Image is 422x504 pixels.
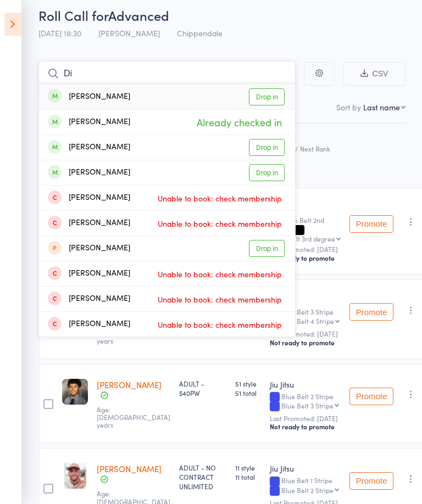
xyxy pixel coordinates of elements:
[349,388,393,405] button: Promote
[48,116,130,128] div: [PERSON_NAME]
[270,477,341,495] div: Blue Belt 1 Stripe
[155,316,285,333] span: Unable to book: check membership
[48,91,130,103] div: [PERSON_NAME]
[235,388,261,397] span: 51 total
[270,308,341,327] div: Blue Belt 3 Stripe
[270,235,335,242] div: Black Belt 3rd degree
[38,61,296,86] input: Search by name
[270,330,341,338] small: Last Promoted: [DATE]
[97,379,162,390] a: [PERSON_NAME]
[155,190,285,206] span: Unable to book: check membership
[155,266,285,282] span: Unable to book: check membership
[177,27,223,38] span: Chippendale
[349,215,393,233] button: Promote
[48,267,130,280] div: [PERSON_NAME]
[38,6,108,24] span: Roll Call for
[270,422,341,431] div: Not ready to promote
[281,402,334,409] div: Blue Belt 3 Stripe
[336,102,361,113] label: Sort by
[270,145,341,152] div: Current / Next Rank
[270,415,341,422] small: Last Promoted: [DATE]
[48,242,130,255] div: [PERSON_NAME]
[281,317,334,324] div: Blue Belt 4 Stripe
[270,254,341,262] div: Not ready to promote
[108,6,169,24] span: Advanced
[265,128,345,183] div: Style
[270,245,341,253] small: Last Promoted: [DATE]
[349,472,393,490] button: Promote
[155,291,285,307] span: Unable to book: check membership
[155,215,285,232] span: Unable to book: check membership
[97,405,170,430] span: Age: [DEMOGRAPHIC_DATA] years
[48,192,130,204] div: [PERSON_NAME]
[48,318,130,331] div: [PERSON_NAME]
[48,166,130,179] div: [PERSON_NAME]
[48,217,130,229] div: [PERSON_NAME]
[270,393,341,411] div: Blue Belt 2 Stripe
[349,303,393,321] button: Promote
[270,338,341,347] div: Not ready to promote
[270,216,341,242] div: Black Belt 2nd degree
[38,27,81,38] span: [DATE] 18:30
[179,379,226,397] div: ADULT - $40PW
[249,240,285,257] a: Drop in
[270,463,341,474] div: Jiu Jitsu
[194,113,285,132] span: Already checked in
[281,486,334,494] div: Blue Belt 2 Stripe
[249,139,285,156] a: Drop in
[235,379,261,388] span: 51 style
[179,463,226,491] div: ADULT - NO CONTRACT UNLIMITED
[62,463,88,489] img: image1688468516.png
[48,141,130,154] div: [PERSON_NAME]
[97,463,162,474] a: [PERSON_NAME]
[270,379,341,390] div: Jiu Jitsu
[270,294,341,305] div: Jiu Jitsu
[235,463,261,472] span: 11 style
[249,164,285,181] a: Drop in
[270,203,341,214] div: Jiu Jitsu
[343,62,406,86] button: CSV
[48,293,130,305] div: [PERSON_NAME]
[62,379,88,405] img: image1688468801.png
[98,27,160,38] span: [PERSON_NAME]
[249,88,285,105] a: Drop in
[363,102,400,113] div: Last name
[235,472,261,481] span: 11 total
